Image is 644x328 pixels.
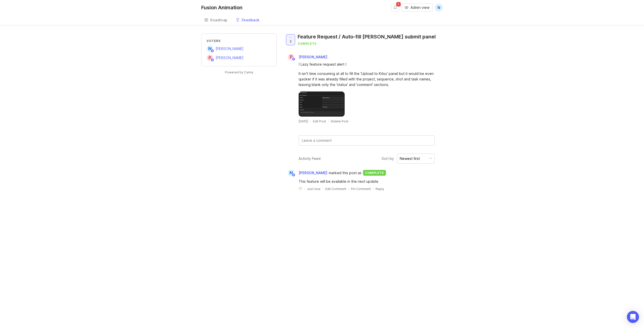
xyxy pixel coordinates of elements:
div: · [323,187,323,191]
a: [DATE] [299,119,308,123]
div: complete [298,41,436,46]
a: P[PERSON_NAME] [285,54,331,60]
div: · [310,119,311,123]
div: Newest first [400,156,420,161]
span: 1 [396,2,401,7]
span: 2 [290,39,292,43]
div: · [304,187,305,191]
div: ! Lazy feature request alert ! [299,62,435,67]
span: marked this post as [329,170,361,176]
div: complete [363,170,386,176]
button: N [435,4,443,12]
div: Voters [207,39,271,43]
div: Activity Feed [299,156,320,161]
a: Powered by Canny [224,69,254,75]
span: Just now [307,187,320,191]
div: Delete Post [331,119,348,123]
div: Edit Post [313,119,326,123]
div: Reply [376,187,384,191]
img: member badge [211,58,214,62]
div: P [207,55,213,61]
div: Roadmap [210,18,228,22]
button: Admin view [401,4,433,12]
div: · [328,119,329,123]
div: Feedback [242,18,260,22]
a: Roadmap [201,15,231,25]
a: N[PERSON_NAME] [207,45,244,52]
div: N [288,170,294,176]
div: Feature Request / Auto-fill [PERSON_NAME] submit panel [298,33,436,40]
span: Sort by [382,156,394,161]
div: Open Intercom Messenger [627,311,639,323]
img: member badge [292,173,296,177]
div: · [373,187,374,191]
div: · [348,187,349,191]
div: Fusion Animation [201,5,243,10]
button: 2 [286,34,295,45]
span: [PERSON_NAME] [299,170,327,176]
div: It isn't time consuming at all to fill the 'Upload to Kitsu' panel but it would be even quicker i... [299,71,435,87]
span: Admin view [411,5,429,10]
img: https://canny-assets.io/images/cbba213051c910206d4be7151c220798.jpeg [299,91,345,117]
div: P [288,54,294,60]
span: N [437,5,440,11]
img: member badge [292,57,296,61]
span: [PERSON_NAME] [216,46,244,51]
img: member badge [211,49,214,53]
span: [PERSON_NAME] [299,55,327,59]
div: N [207,45,213,52]
a: N[PERSON_NAME] [285,170,329,176]
span: [PERSON_NAME] [216,56,244,60]
a: P[PERSON_NAME] [207,55,244,61]
div: Edit Comment [325,187,346,191]
div: This feature will be available in the next update [299,179,435,184]
div: Pin Comment [351,187,371,191]
a: Feedback [233,15,263,25]
button: Notifications [391,4,399,12]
